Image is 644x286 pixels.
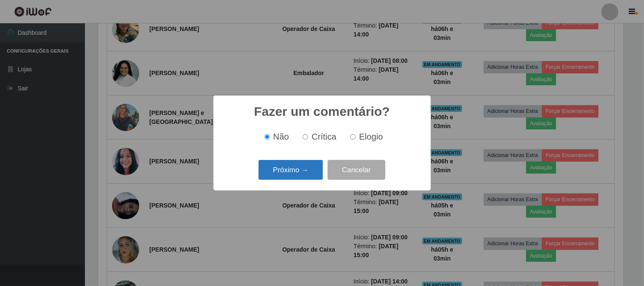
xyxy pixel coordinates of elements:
[328,160,385,180] button: Cancelar
[303,134,308,140] input: Crítica
[254,104,390,119] h2: Fazer um comentário?
[259,160,323,180] button: Próximo →
[359,132,383,141] span: Elogio
[350,134,356,140] input: Elogio
[312,132,337,141] span: Crítica
[273,132,289,141] span: Não
[264,134,270,140] input: Não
